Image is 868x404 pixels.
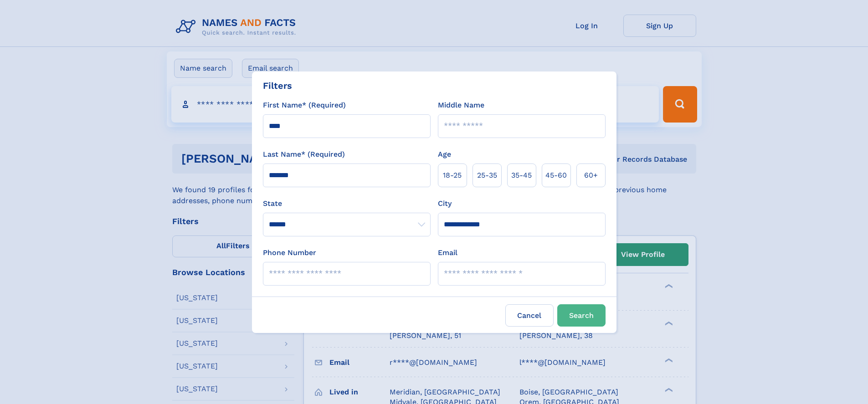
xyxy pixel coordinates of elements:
label: Last Name* (Required) [263,149,345,160]
span: 18‑25 [443,170,462,181]
label: State [263,198,431,209]
span: 35‑45 [511,170,532,181]
span: 25‑35 [477,170,497,181]
button: Search [557,304,606,327]
span: 45‑60 [545,170,567,181]
label: Cancel [505,304,554,327]
label: City [438,198,452,209]
label: Age [438,149,451,160]
label: Middle Name [438,100,484,111]
label: First Name* (Required) [263,100,346,111]
label: Email [438,247,457,258]
div: Filters [263,79,292,92]
span: 60+ [584,170,598,181]
label: Phone Number [263,247,316,258]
